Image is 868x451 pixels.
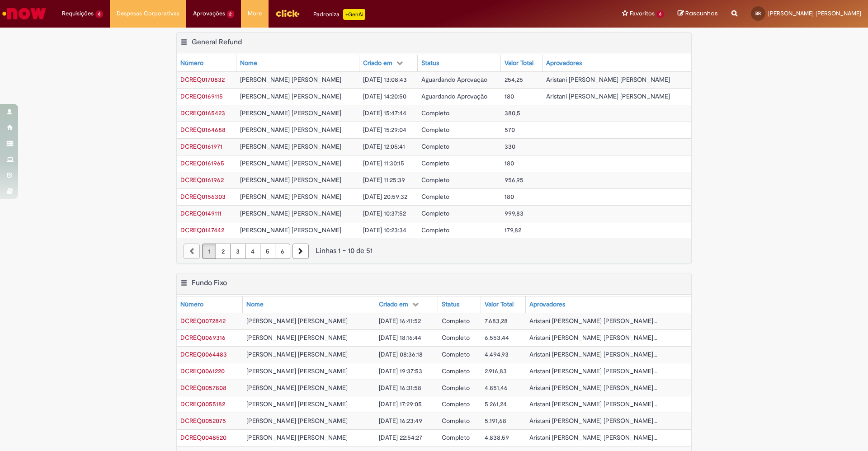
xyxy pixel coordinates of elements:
[379,334,421,342] span: [DATE] 18:16:44
[246,334,348,342] span: [PERSON_NAME] [PERSON_NAME]
[240,126,341,134] span: [PERSON_NAME] [PERSON_NAME]
[240,193,341,201] span: [PERSON_NAME] [PERSON_NAME]
[363,126,406,134] span: [DATE] 15:29:04
[442,417,470,425] span: Completo
[184,246,684,256] div: Linhas 1 − 10 de 51
[529,350,657,358] span: Aristani [PERSON_NAME] [PERSON_NAME]...
[246,433,348,442] span: [PERSON_NAME] [PERSON_NAME]
[240,226,341,234] span: [PERSON_NAME] [PERSON_NAME]
[442,384,470,392] span: Completo
[546,59,582,68] div: Aprovadores
[379,384,421,392] span: [DATE] 16:31:58
[248,9,262,18] span: More
[230,244,245,259] a: Página 3
[379,417,422,425] span: [DATE] 16:23:49
[240,75,341,84] span: [PERSON_NAME] [PERSON_NAME]
[180,226,224,234] a: Abrir Registro: DCREQ0147442
[363,75,407,84] span: [DATE] 13:08:43
[180,142,222,150] span: DCREQ0161971
[421,193,449,201] span: Completo
[180,300,203,309] div: Número
[485,367,507,375] span: 2.916,83
[202,244,216,259] a: Página 1
[180,176,224,184] span: DCREQ0161962
[363,193,407,201] span: [DATE] 20:59:32
[180,350,227,358] a: Abrir Registro: DCREQ0064483
[529,400,657,408] span: Aristani [PERSON_NAME] [PERSON_NAME]...
[180,142,222,150] a: Abrir Registro: DCREQ0161971
[363,159,404,167] span: [DATE] 11:30:15
[363,109,406,117] span: [DATE] 15:47:44
[363,92,406,100] span: [DATE] 14:20:50
[246,417,348,425] span: [PERSON_NAME] [PERSON_NAME]
[379,433,422,442] span: [DATE] 22:54:27
[275,6,300,20] img: click_logo_yellow_360x200.png
[180,75,225,84] span: DCREQ0170832
[180,109,225,117] span: DCREQ0165423
[363,59,392,68] div: Criado em
[505,75,523,84] span: 254,25
[421,226,449,234] span: Completo
[180,400,225,408] a: Abrir Registro: DCREQ0055182
[180,193,226,201] a: Abrir Registro: DCREQ0156303
[505,159,514,167] span: 180
[180,317,226,325] a: Abrir Registro: DCREQ0072842
[485,417,506,425] span: 5.191,68
[421,92,487,100] span: Aguardando Aprovação
[95,10,103,18] span: 6
[246,300,264,309] div: Nome
[180,350,227,358] span: DCREQ0064483
[180,226,224,234] span: DCREQ0147442
[246,400,348,408] span: [PERSON_NAME] [PERSON_NAME]
[343,9,365,20] p: +GenAi
[485,334,509,342] span: 6.553,44
[529,433,657,442] span: Aristani [PERSON_NAME] [PERSON_NAME]...
[180,278,188,290] button: Fundo Fixo Menu de contexto
[180,433,226,442] a: Abrir Registro: DCREQ0048520
[192,38,242,47] h2: General Refund
[180,109,225,117] a: Abrir Registro: DCREQ0165423
[246,350,348,358] span: [PERSON_NAME] [PERSON_NAME]
[180,334,226,342] a: Abrir Registro: DCREQ0069316
[505,193,514,201] span: 180
[755,10,761,16] span: BR
[180,209,222,217] span: DCREQ0149111
[485,317,508,325] span: 7.683,28
[180,193,226,201] span: DCREQ0156303
[240,209,341,217] span: [PERSON_NAME] [PERSON_NAME]
[363,209,406,217] span: [DATE] 10:37:52
[240,142,341,150] span: [PERSON_NAME] [PERSON_NAME]
[505,59,533,68] div: Valor Total
[442,334,470,342] span: Completo
[240,176,341,184] span: [PERSON_NAME] [PERSON_NAME]
[180,92,223,100] a: Abrir Registro: DCREQ0169115
[180,417,226,425] span: DCREQ0052075
[180,433,226,442] span: DCREQ0048520
[678,9,718,18] a: Rascunhos
[177,239,691,263] nav: paginação
[180,126,226,134] a: Abrir Registro: DCREQ0164688
[379,317,421,325] span: [DATE] 16:41:52
[379,300,408,309] div: Criado em
[363,142,405,150] span: [DATE] 12:05:41
[505,176,524,184] span: 956,95
[240,92,341,100] span: [PERSON_NAME] [PERSON_NAME]
[180,176,224,184] a: Abrir Registro: DCREQ0161962
[421,209,449,217] span: Completo
[485,400,507,408] span: 5.261,24
[260,244,275,259] a: Página 5
[246,384,348,392] span: [PERSON_NAME] [PERSON_NAME]
[505,92,514,100] span: 180
[485,350,509,358] span: 4.494,93
[421,142,449,150] span: Completo
[1,5,47,23] img: ServiceNow
[62,9,94,18] span: Requisições
[240,109,341,117] span: [PERSON_NAME] [PERSON_NAME]
[529,384,657,392] span: Aristani [PERSON_NAME] [PERSON_NAME]...
[192,278,227,287] h2: Fundo Fixo
[240,159,341,167] span: [PERSON_NAME] [PERSON_NAME]
[505,209,524,217] span: 999,83
[529,367,657,375] span: Aristani [PERSON_NAME] [PERSON_NAME]...
[421,109,449,117] span: Completo
[442,300,459,309] div: Status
